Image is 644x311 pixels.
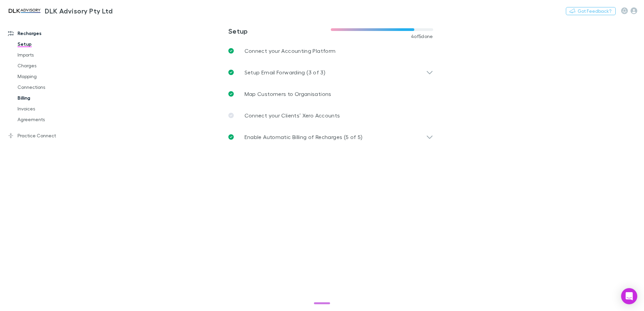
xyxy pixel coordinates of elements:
button: Got Feedback? [566,7,616,15]
h3: Setup [228,27,331,35]
img: DLK Advisory Pty Ltd's Logo [7,7,42,15]
h3: DLK Advisory Pty Ltd [45,7,112,15]
a: Connections [11,82,91,93]
a: Map Customers to Organisations [223,83,439,105]
a: Billing [11,93,91,103]
a: Agreements [11,114,91,125]
a: Charges [11,60,91,71]
p: Connect your Clients’ Xero Accounts [245,111,340,119]
p: Map Customers to Organisations [245,90,331,98]
span: 4 of 5 done [411,34,433,39]
a: Mapping [11,71,91,82]
div: Enable Automatic Billing of Recharges (5 of 5) [223,126,439,148]
a: Connect your Clients’ Xero Accounts [223,105,439,126]
a: Connect your Accounting Platform [223,40,439,62]
a: Setup [11,39,91,49]
div: Setup Email Forwarding (3 of 3) [223,62,439,83]
a: Invoices [11,103,91,114]
p: Enable Automatic Billing of Recharges (5 of 5) [245,133,363,141]
a: Recharges [1,28,91,39]
p: Setup Email Forwarding (3 of 3) [245,68,325,76]
p: Connect your Accounting Platform [245,47,336,55]
a: Imports [11,49,91,60]
a: Practice Connect [1,130,91,141]
a: DLK Advisory Pty Ltd [3,3,117,19]
div: Open Intercom Messenger [621,288,637,304]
